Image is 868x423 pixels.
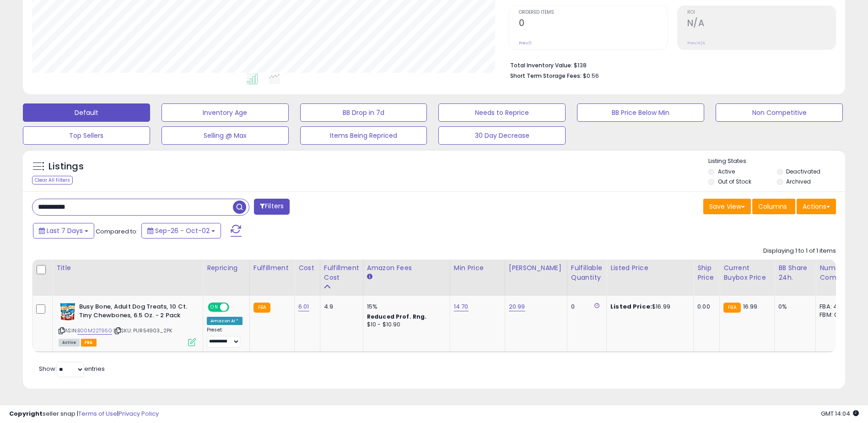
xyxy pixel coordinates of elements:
[778,263,812,282] div: BB Share 24h.
[79,303,190,322] b: Busy Bone, Adult Dog Treats, 10 Ct. Tiny Chewbones, 6.5 Oz. - 2 Pack
[703,199,751,214] button: Save View
[162,126,289,145] button: Selling @ Max
[367,313,427,320] b: Reduced Prof. Rng.
[33,223,94,239] button: Last 7 Days
[162,103,289,122] button: Inventory Age
[207,327,243,347] div: Preset:
[47,226,83,235] span: Last 7 Days
[56,263,199,273] div: Title
[324,303,356,311] div: 4.9
[454,302,469,311] a: 14.70
[207,317,243,325] div: Amazon AI *
[583,71,599,80] span: $0.56
[510,72,582,80] b: Short Term Storage Fees:
[510,59,829,70] li: $138
[324,263,359,282] div: Fulfillment Cost
[207,263,246,273] div: Repricing
[119,409,159,418] a: Privacy Policy
[298,263,316,273] div: Cost
[687,10,836,15] span: ROI
[718,178,751,185] label: Out of Stock
[697,303,712,311] div: 0.00
[228,304,243,311] span: OFF
[39,364,105,373] span: Show: entries
[77,327,112,335] a: B00M22T95G
[253,263,291,273] div: Fulfillment
[253,303,270,313] small: FBA
[32,176,73,184] div: Clear All Filters
[23,103,150,122] button: Default
[519,40,532,46] small: Prev: 0
[367,303,443,311] div: 15%
[687,40,705,46] small: Prev: N/A
[367,263,446,273] div: Amazon Fees
[510,61,572,69] b: Total Inventory Value:
[209,304,220,311] span: ON
[786,178,811,185] label: Archived
[758,202,787,211] span: Columns
[59,303,196,345] div: ASIN:
[367,321,443,329] div: $10 - $10.90
[23,126,150,145] button: Top Sellers
[254,199,290,215] button: Filters
[752,199,795,214] button: Columns
[298,302,309,311] a: 6.01
[300,126,427,145] button: Items Being Repriced
[571,263,603,282] div: Fulfillable Quantity
[509,302,525,311] a: 20.99
[519,18,667,30] h2: 0
[697,263,716,282] div: Ship Price
[113,327,172,334] span: | SKU: PUR54903_2PK
[155,226,210,235] span: Sep-26 - Oct-02
[454,263,501,273] div: Min Price
[723,303,740,313] small: FBA
[438,103,566,122] button: Needs to Reprice
[718,168,735,175] label: Active
[687,18,836,30] h2: N/A
[610,302,652,311] b: Listed Price:
[571,303,599,311] div: 0
[743,302,758,311] span: 16.99
[797,199,836,214] button: Actions
[577,103,704,122] button: BB Price Below Min
[59,303,77,321] img: 51kV6Ul2TNL._SL40_.jpg
[708,157,845,166] p: Listing States:
[509,263,563,273] div: [PERSON_NAME]
[9,410,159,418] div: seller snap | |
[819,303,850,311] div: FBA: 4
[81,339,97,347] span: FBA
[819,263,853,282] div: Num of Comp.
[96,227,138,236] span: Compared to:
[723,263,771,282] div: Current Buybox Price
[300,103,427,122] button: BB Drop in 7d
[9,409,43,418] strong: Copyright
[819,311,850,319] div: FBM: 0
[59,339,80,347] span: All listings currently available for purchase on Amazon
[141,223,221,239] button: Sep-26 - Oct-02
[716,103,843,122] button: Non Competitive
[438,126,566,145] button: 30 Day Decrease
[49,160,84,173] h5: Listings
[763,247,836,255] div: Displaying 1 to 1 of 1 items
[778,303,809,311] div: 0%
[367,273,372,281] small: Amazon Fees.
[519,10,667,15] span: Ordered Items
[786,168,820,175] label: Deactivated
[610,263,690,273] div: Listed Price
[610,303,686,311] div: $16.99
[78,409,117,418] a: Terms of Use
[821,409,859,418] span: 2025-10-10 14:04 GMT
